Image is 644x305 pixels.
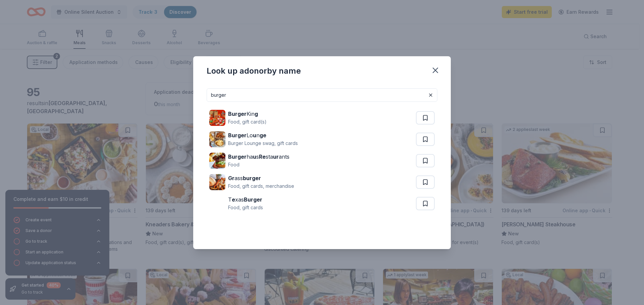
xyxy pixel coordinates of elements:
input: Search [207,88,437,102]
img: Image for Burger King [209,110,225,126]
strong: burger [243,175,261,181]
div: Food [228,161,289,169]
strong: Burger [228,153,247,160]
strong: ur [273,153,279,160]
div: Look up a donor by name [207,66,301,76]
strong: g [255,110,258,117]
strong: Re [259,153,266,160]
div: Food, gift card(s) [228,118,267,126]
div: ass [228,174,294,182]
div: Kin [228,110,267,118]
div: Lo n [228,131,298,139]
strong: u [253,132,256,139]
strong: ge [260,132,266,139]
div: T xas [228,196,263,204]
strong: e [232,196,235,203]
div: Food, gift cards [228,204,263,212]
strong: Gr [228,175,234,181]
strong: u [253,153,256,160]
img: Image for Grassburger [209,174,225,190]
strong: Burger [228,110,247,117]
div: ha s sta ants [228,153,289,161]
div: Food, gift cards, merchandise [228,182,294,190]
div: Burger Lounge swag, gift cards [228,139,298,147]
img: Image for Burgerhaus Restaurants [209,153,225,169]
img: Image for Burger Lounge [209,131,225,147]
img: Image for Texas Burger [209,196,225,212]
strong: Burger [228,132,247,139]
strong: Burger [244,196,262,203]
